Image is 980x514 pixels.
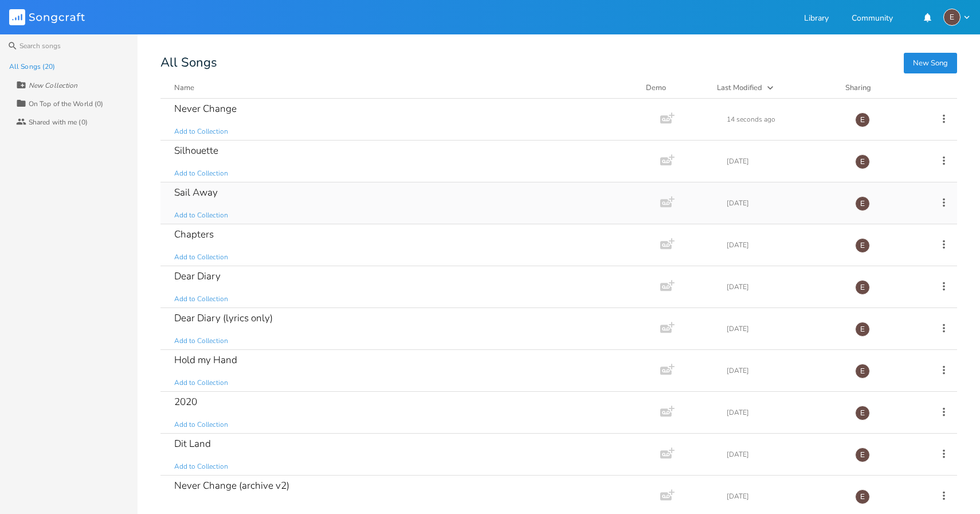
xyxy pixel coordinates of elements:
span: Add to Collection [174,127,228,137]
div: Sharing [845,82,914,94]
div: Sail Away [174,188,218,197]
div: Never Change [174,104,237,114]
div: 2020 [174,397,197,407]
button: New Song [904,53,957,73]
div: Dit Land [174,439,211,449]
span: Add to Collection [174,294,228,304]
div: edward [855,154,870,169]
div: 14 seconds ago [727,116,841,123]
div: edward [855,406,870,420]
div: [DATE] [727,242,841,248]
div: Hold my Hand [174,355,237,365]
div: edward [855,322,870,337]
span: Add to Collection [174,378,228,388]
div: [DATE] [727,325,841,332]
span: Add to Collection [174,211,228,220]
span: Add to Collection [174,169,228,178]
a: Community [852,14,893,24]
div: Shared with me (0) [29,119,88,126]
button: E [943,9,971,26]
div: edward [855,489,870,504]
div: New Collection [29,82,77,89]
div: All Songs [160,57,957,68]
span: Add to Collection [174,462,228,472]
div: Dear Diary (lyrics only) [174,313,273,323]
div: [DATE] [727,158,841,165]
span: Add to Collection [174,336,228,346]
div: [DATE] [727,409,841,416]
div: [DATE] [727,451,841,458]
button: Name [174,82,632,94]
div: Name [174,83,194,93]
div: edward [855,196,870,211]
div: edward [855,112,870,127]
a: Library [804,14,829,24]
div: edward [855,238,870,253]
div: edward [855,364,870,379]
div: [DATE] [727,283,841,290]
div: All Songs (20) [9,63,55,70]
div: Dear Diary [174,271,221,281]
div: edward [855,447,870,462]
span: Add to Collection [174,504,228,513]
div: edward [943,9,961,26]
span: Add to Collection [174,252,228,262]
span: Add to Collection [174,420,228,430]
div: Chapters [174,229,214,239]
div: edward [855,280,870,295]
div: Never Change (archive v2) [174,481,289,490]
div: Demo [646,82,703,94]
div: Silhouette [174,146,218,155]
div: [DATE] [727,367,841,374]
button: Last Modified [717,82,832,94]
div: [DATE] [727,493,841,500]
div: On Top of the World (0) [29,100,103,107]
div: Last Modified [717,83,762,93]
div: [DATE] [727,200,841,207]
